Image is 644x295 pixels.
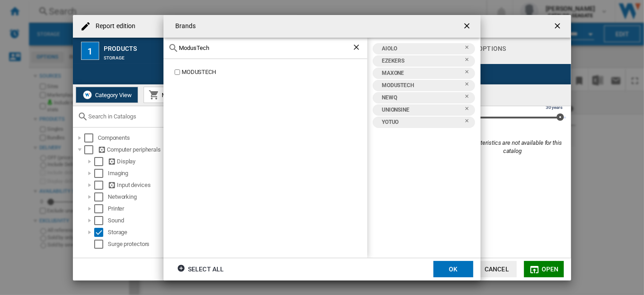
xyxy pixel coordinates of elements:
input: Search [179,44,352,51]
ng-md-icon: Remove [464,69,475,80]
ng-md-icon: Remove [464,118,475,129]
div: YOTUO [377,117,464,128]
ng-md-icon: Remove [464,81,475,92]
div: MAXONE [377,68,464,79]
ng-md-icon: Remove [464,44,475,55]
button: Select all [174,261,226,277]
div: UNIONSINE [377,104,464,116]
div: AIOLO [377,43,464,54]
ng-md-icon: Remove [464,57,475,68]
div: Select all [177,261,224,277]
ng-md-icon: Remove [464,106,475,117]
div: NEWQ [377,92,464,103]
div: MODUSTECH [182,68,367,77]
div: EZEKERS [377,55,464,67]
ng-md-icon: Clear search [352,43,363,54]
h4: Brands [171,22,196,31]
input: value.title [174,69,180,75]
ng-md-icon: Remove [464,93,475,104]
button: OK [433,261,473,277]
div: MODUSTECH [377,80,464,91]
ng-md-icon: getI18NText('BUTTONS.CLOSE_DIALOG') [462,21,473,32]
button: getI18NText('BUTTONS.CLOSE_DIALOG') [459,17,477,35]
